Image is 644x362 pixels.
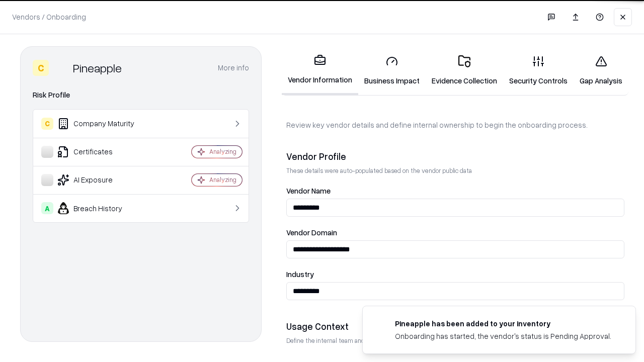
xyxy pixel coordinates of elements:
div: Usage Context [286,320,624,332]
div: C [33,60,49,76]
a: Gap Analysis [574,47,628,94]
p: Vendors / Onboarding [12,12,86,22]
div: C [41,118,53,130]
button: More info [218,59,249,77]
p: Review key vendor details and define internal ownership to begin the onboarding process. [286,120,624,130]
div: Pineapple [73,60,122,76]
a: Business Impact [358,47,426,94]
a: Security Controls [503,47,574,94]
a: Vendor Information [282,46,358,95]
div: A [41,202,53,214]
div: AI Exposure [41,174,162,186]
label: Vendor Name [286,187,624,195]
div: Breach History [41,202,162,214]
div: Certificates [41,146,162,158]
div: Company Maturity [41,118,162,130]
img: pineappleenergy.com [375,318,387,330]
label: Industry [286,270,624,278]
div: Onboarding has started, the vendor's status is Pending Approval. [395,331,611,341]
a: Evidence Collection [426,47,503,94]
div: Pineapple has been added to your inventory [395,318,611,329]
div: Risk Profile [33,89,249,101]
div: Analyzing [209,147,236,156]
label: Vendor Domain [286,229,624,236]
div: Vendor Profile [286,150,624,162]
div: Analyzing [209,175,236,184]
img: Pineapple [53,60,69,76]
p: Define the internal team and reason for using this vendor. This helps assess business relevance a... [286,336,624,345]
p: These details were auto-populated based on the vendor public data [286,166,624,175]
